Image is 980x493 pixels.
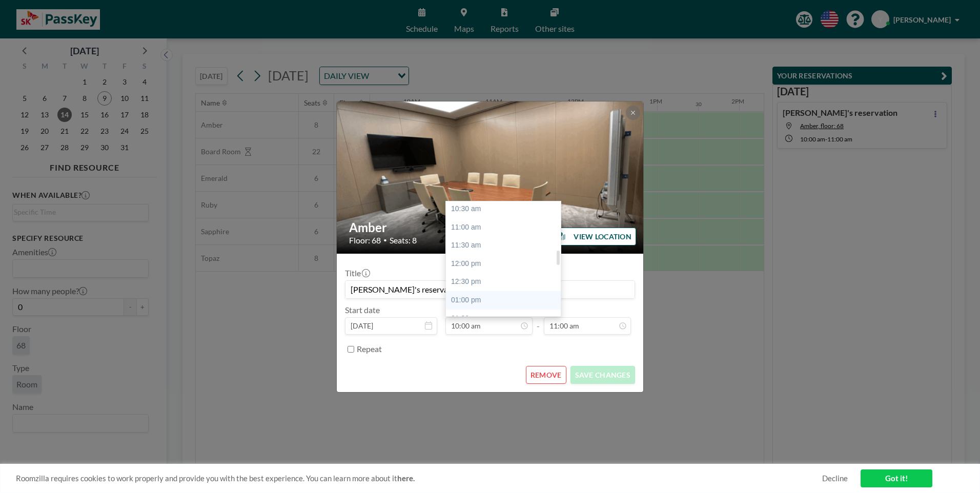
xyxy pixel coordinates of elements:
[345,281,635,298] input: (No title)
[526,366,566,384] button: REMOVE
[552,228,636,245] button: VIEW LOCATION
[446,310,566,328] div: 01:30 pm
[337,84,644,271] img: 537.gif
[345,305,380,315] label: Start date
[446,200,566,218] div: 10:30 am
[861,469,932,487] a: Got it!
[446,291,566,310] div: 01:00 pm
[349,235,381,245] span: Floor: 68
[446,218,566,237] div: 11:00 am
[16,474,822,483] span: Roomzilla requires cookies to work properly and provide you with the best experience. You can lea...
[537,309,540,331] span: -
[822,474,848,483] a: Decline
[446,236,566,255] div: 11:30 am
[397,474,415,483] a: here.
[446,273,566,291] div: 12:30 pm
[345,268,369,278] label: Title
[383,236,387,244] span: •
[446,255,566,273] div: 12:00 pm
[570,366,635,384] button: SAVE CHANGES
[349,220,632,235] h2: Amber
[390,235,417,245] span: Seats: 8
[357,344,382,354] label: Repeat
